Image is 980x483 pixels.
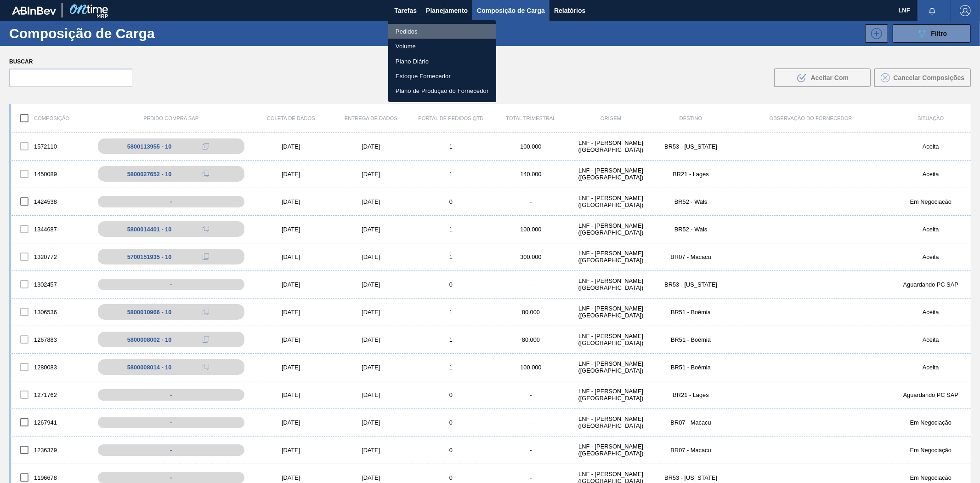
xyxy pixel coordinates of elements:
font: Pedidos [396,28,418,35]
font: Estoque Fornecedor [396,73,451,80]
a: Plano de Produção do Fornecedor [388,83,496,98]
font: Plano de Produção do Fornecedor [396,87,489,94]
font: Plano Diário [396,57,429,64]
a: Estoque Fornecedor [388,69,496,83]
font: Volume [396,43,416,50]
a: Pedidos [388,24,496,39]
a: Plano Diário [388,54,496,69]
a: Volume [388,39,496,53]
